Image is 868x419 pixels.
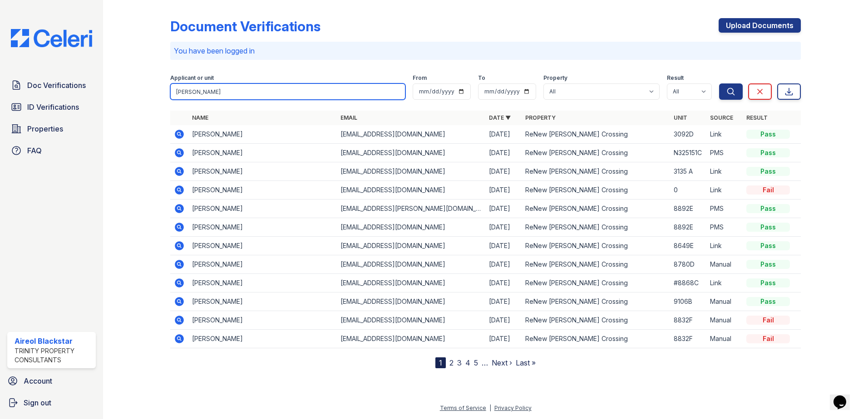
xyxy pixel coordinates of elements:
div: Pass [746,148,790,157]
div: Pass [746,130,790,139]
td: [PERSON_NAME] [188,311,337,330]
td: [DATE] [485,144,522,162]
td: #8868C [670,274,706,292]
a: Upload Documents [719,18,801,33]
td: Link [706,125,743,144]
td: [DATE] [485,311,522,330]
span: … [482,357,488,368]
td: ReNew [PERSON_NAME] Crossing [522,218,670,237]
label: Property [543,74,567,82]
td: Manual [706,311,743,330]
label: To [478,74,485,82]
input: Search by name, email, or unit number [170,83,405,100]
td: [DATE] [485,237,522,255]
td: [EMAIL_ADDRESS][DOMAIN_NAME] [337,162,485,181]
td: [DATE] [485,330,522,348]
td: [EMAIL_ADDRESS][DOMAIN_NAME] [337,218,485,237]
td: [PERSON_NAME] [188,330,337,348]
td: ReNew [PERSON_NAME] Crossing [522,125,670,144]
td: [PERSON_NAME] [188,200,337,218]
td: [PERSON_NAME] [188,162,337,181]
td: [DATE] [485,125,522,144]
td: [EMAIL_ADDRESS][DOMAIN_NAME] [337,237,485,255]
span: Properties [27,123,63,134]
td: Link [706,237,743,255]
td: [DATE] [485,200,522,218]
div: Pass [746,223,790,232]
a: Source [710,114,733,121]
a: Unit [674,114,687,121]
span: FAQ [27,145,42,156]
div: Aireol Blackstar [15,336,92,346]
td: [EMAIL_ADDRESS][DOMAIN_NAME] [337,255,485,274]
div: | [489,404,491,411]
td: [EMAIL_ADDRESS][DOMAIN_NAME] [337,144,485,162]
td: [PERSON_NAME] [188,274,337,292]
div: Document Verifications [170,18,321,34]
label: Applicant or unit [170,74,214,82]
span: Sign out [24,397,51,408]
a: 5 [474,358,478,367]
td: PMS [706,200,743,218]
a: 2 [449,358,454,367]
div: Pass [746,241,790,250]
div: Trinity Property Consultants [15,346,92,365]
a: Doc Verifications [7,76,96,94]
div: Pass [746,167,790,176]
a: ID Verifications [7,98,96,116]
td: [DATE] [485,274,522,292]
td: ReNew [PERSON_NAME] Crossing [522,274,670,292]
td: 8780D [670,255,706,274]
td: [PERSON_NAME] [188,181,337,200]
div: Fail [746,316,790,325]
td: [EMAIL_ADDRESS][PERSON_NAME][DOMAIN_NAME] [337,200,485,218]
td: ReNew [PERSON_NAME] Crossing [522,181,670,200]
div: Fail [746,334,790,343]
td: [PERSON_NAME] [188,218,337,237]
td: [EMAIL_ADDRESS][DOMAIN_NAME] [337,330,485,348]
img: CE_Logo_Blue-a8612792a0a2168367f1c8372b55b34899dd931a85d93a1a3d3e32e68fde9ad4.png [4,29,99,47]
td: 8649E [670,237,706,255]
div: Fail [746,185,790,195]
td: [DATE] [485,292,522,311]
td: [PERSON_NAME] [188,237,337,255]
a: Next › [492,358,512,367]
a: 3 [457,358,462,367]
td: [PERSON_NAME] [188,292,337,311]
td: [DATE] [485,218,522,237]
a: 4 [465,358,470,367]
td: ReNew [PERSON_NAME] Crossing [522,237,670,255]
a: Date ▼ [489,114,511,121]
td: 3135 A [670,162,706,181]
td: [DATE] [485,255,522,274]
td: Manual [706,255,743,274]
td: [EMAIL_ADDRESS][DOMAIN_NAME] [337,125,485,144]
td: Link [706,274,743,292]
td: ReNew [PERSON_NAME] Crossing [522,144,670,162]
span: ID Verifications [27,102,79,112]
td: ReNew [PERSON_NAME] Crossing [522,330,670,348]
div: 1 [435,357,446,368]
td: [EMAIL_ADDRESS][DOMAIN_NAME] [337,311,485,330]
td: ReNew [PERSON_NAME] Crossing [522,200,670,218]
a: Property [525,114,556,121]
div: Pass [746,278,790,287]
td: [EMAIL_ADDRESS][DOMAIN_NAME] [337,274,485,292]
td: [PERSON_NAME] [188,144,337,162]
a: Name [192,114,208,121]
a: Properties [7,120,96,138]
td: Manual [706,292,743,311]
td: [DATE] [485,181,522,200]
a: Terms of Service [440,404,486,411]
td: ReNew [PERSON_NAME] Crossing [522,292,670,311]
label: From [413,74,427,82]
td: ReNew [PERSON_NAME] Crossing [522,255,670,274]
td: Link [706,162,743,181]
td: [PERSON_NAME] [188,255,337,274]
a: Account [4,372,99,390]
td: N325151C [670,144,706,162]
td: 8892E [670,218,706,237]
td: Manual [706,330,743,348]
a: Sign out [4,394,99,412]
